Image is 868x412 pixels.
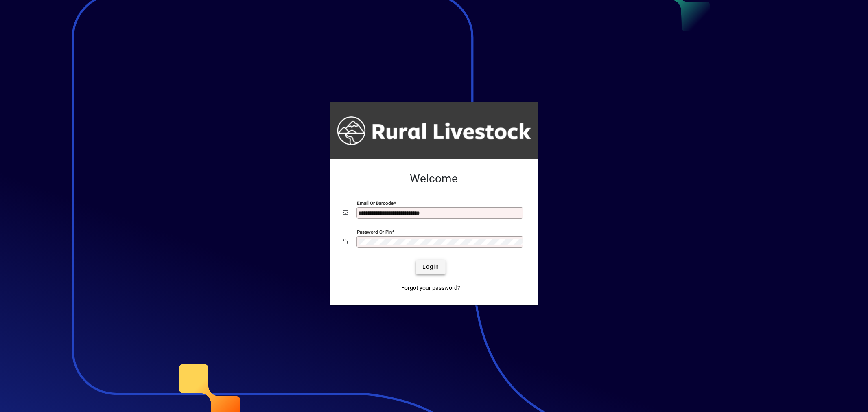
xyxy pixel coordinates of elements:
[357,200,394,206] mat-label: Email or Barcode
[398,281,464,296] a: Forgot your password?
[422,263,439,271] span: Login
[416,260,446,274] button: Login
[401,284,460,292] span: Forgot your password?
[343,172,525,186] h2: Welcome
[357,229,392,234] mat-label: Password or Pin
